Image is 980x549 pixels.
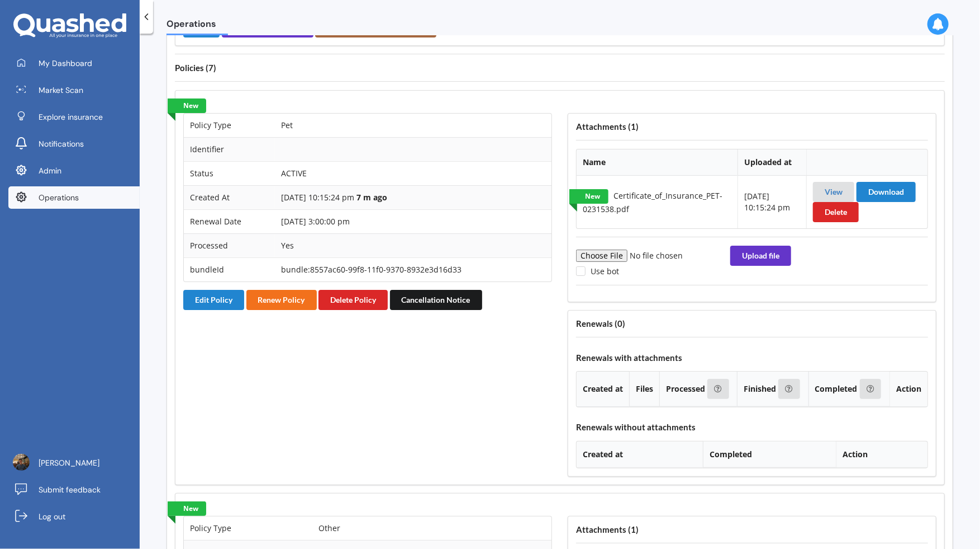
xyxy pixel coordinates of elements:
[184,517,312,540] td: Policy Type
[175,63,945,73] h4: Policies ( 7 )
[275,209,551,233] td: [DATE] 3:00:00 pm
[703,442,836,468] th: Completed
[184,114,275,137] td: Policy Type
[8,79,140,101] a: Market Scan
[183,290,244,310] button: Edit Policy
[730,246,791,266] button: Upload file
[39,58,92,69] span: My Dashboard
[8,186,140,209] a: Operations
[8,106,140,128] a: Explore insurance
[275,185,551,209] td: [DATE] 10:15:24 pm
[813,202,859,222] button: Delete
[356,192,387,203] b: 7 m ago
[576,353,928,363] h4: Renewals with attachments
[808,372,889,407] th: Completed
[8,52,140,74] a: My Dashboard
[576,266,619,276] label: Use bot
[8,478,140,501] a: Submit feedback
[576,318,928,329] h4: Renewals ( 0 )
[825,187,843,196] a: View
[629,372,659,407] th: Files
[184,233,275,257] td: Processed
[8,505,140,528] a: Log out
[39,138,84,149] span: Notifications
[39,111,103,123] span: Explore insurance
[275,114,551,137] td: Pet
[168,501,207,516] a: New
[836,442,927,468] th: Action
[246,290,317,310] button: Renew Policy
[13,454,30,471] img: ACg8ocJLa-csUtcL-80ItbA20QSwDJeqfJvWfn8fgM9RBEIPTcSLDHdf=s96-c
[8,133,140,155] a: Notifications
[576,524,928,535] h4: Attachments ( 1 )
[390,290,482,310] button: Cancellation Notice
[569,189,608,204] a: New
[312,517,551,540] td: Other
[738,149,806,176] th: Uploaded at
[737,372,808,407] th: Finished
[39,85,83,96] span: Market Scan
[184,137,275,161] td: Identifier
[577,149,738,176] th: Name
[168,98,207,113] a: New
[577,372,629,407] th: Created at
[8,159,140,182] a: Admin
[889,372,927,407] th: Action
[577,442,703,468] th: Created at
[577,176,738,228] td: Certificate_of_Insurance_PET-0231538.pdf
[184,209,275,233] td: Renewal Date
[39,457,99,468] span: [PERSON_NAME]
[275,161,551,185] td: ACTIVE
[39,484,101,495] span: Submit feedback
[39,165,61,176] span: Admin
[166,18,228,34] span: Operations
[184,185,275,209] td: Created At
[813,182,854,202] button: View
[576,121,928,132] h4: Attachments ( 1 )
[576,422,928,433] h4: Renewals without attachments
[8,452,140,474] a: [PERSON_NAME]
[184,161,275,185] td: Status
[659,372,737,407] th: Processed
[39,192,79,203] span: Operations
[275,233,551,257] td: Yes
[318,290,388,310] button: Delete Policy
[857,182,916,202] button: Download
[275,257,551,281] td: bundle:8557ac60-99f8-11f0-9370-8932e3d16d33
[184,257,275,281] td: bundleId
[39,511,65,522] span: Log out
[738,176,806,228] td: [DATE] 10:15:24 pm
